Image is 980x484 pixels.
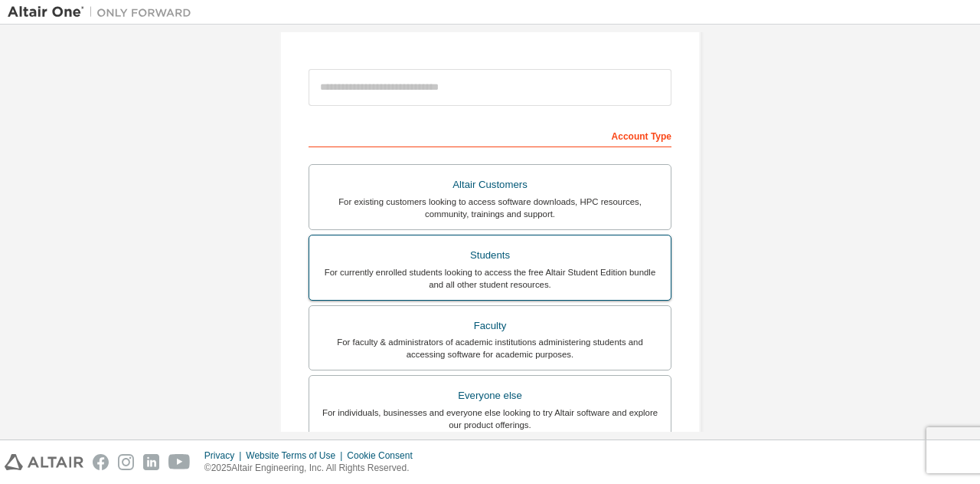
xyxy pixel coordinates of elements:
[318,174,661,196] div: Altair Customers
[246,449,347,462] div: Website Terms of Use
[204,449,246,462] div: Privacy
[309,123,671,147] div: Account Type
[318,407,661,431] div: For individuals, businesses and everyone else looking to try Altair software and explore our prod...
[318,315,661,337] div: Faculty
[318,245,661,266] div: Students
[8,5,199,20] img: Altair One
[168,454,191,470] img: youtube.svg
[5,454,83,470] img: altair_logo.svg
[118,454,134,470] img: instagram.svg
[318,266,661,291] div: For currently enrolled students looking to access the free Altair Student Edition bundle and all ...
[93,454,109,470] img: facebook.svg
[318,196,661,220] div: For existing customers looking to access software downloads, HPC resources, community, trainings ...
[318,385,661,407] div: Everyone else
[204,462,422,475] p: © 2025 Altair Engineering, Inc. All Rights Reserved.
[347,449,421,462] div: Cookie Consent
[143,454,159,470] img: linkedin.svg
[318,336,661,361] div: For faculty & administrators of academic institutions administering students and accessing softwa...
